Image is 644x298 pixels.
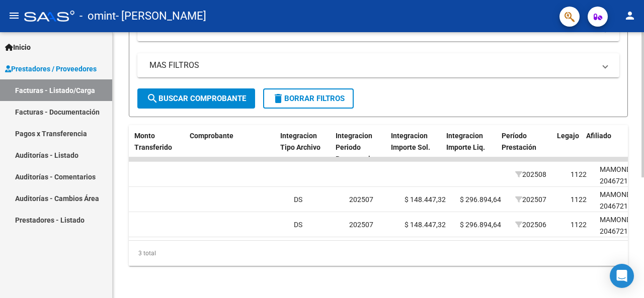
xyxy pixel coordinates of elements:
[515,170,546,178] span: 202508
[280,132,320,151] span: Integracion Tipo Archivo
[586,132,611,140] span: Afiliado
[130,125,186,169] datatable-header-cell: Monto Transferido
[557,132,579,140] span: Legajo
[134,132,172,151] span: Monto Transferido
[116,5,206,27] span: - [PERSON_NAME]
[272,92,284,105] mat-icon: delete
[502,132,536,151] span: Período Prestación
[405,221,446,229] span: $ 148.447,32
[79,5,116,27] span: - omint
[442,125,498,169] datatable-header-cell: Integracion Importe Liq.
[515,221,546,229] span: 202506
[571,194,587,206] div: 1122
[263,88,354,109] button: Borrar Filtros
[294,195,302,204] span: DS
[8,10,20,22] mat-icon: menu
[149,60,595,71] mat-panel-title: MAS FILTROS
[405,195,446,204] span: $ 148.447,32
[5,63,97,74] span: Prestadores / Proveedores
[498,125,553,169] datatable-header-cell: Período Prestación
[571,219,587,231] div: 1122
[349,221,373,229] span: 202507
[332,125,387,169] datatable-header-cell: Integracion Periodo Presentacion
[553,125,582,169] datatable-header-cell: Legajo
[190,132,233,140] span: Comprobante
[272,94,345,103] span: Borrar Filtros
[515,195,546,204] span: 202507
[387,125,442,169] datatable-header-cell: Integracion Importe Sol.
[349,195,373,204] span: 202507
[571,169,587,180] div: 1122
[446,132,485,151] span: Integracion Importe Liq.
[294,221,302,229] span: DS
[5,42,31,53] span: Inicio
[146,94,246,103] span: Buscar Comprobante
[146,92,158,105] mat-icon: search
[624,10,636,22] mat-icon: person
[186,125,276,169] datatable-header-cell: Comprobante
[460,195,501,204] span: $ 296.894,64
[460,221,501,229] span: $ 296.894,64
[129,241,628,266] div: 3 total
[137,88,255,109] button: Buscar Comprobante
[137,53,619,77] mat-expansion-panel-header: MAS FILTROS
[391,132,430,151] span: Integracion Importe Sol.
[610,264,634,288] div: Open Intercom Messenger
[336,132,378,163] span: Integracion Periodo Presentacion
[276,125,332,169] datatable-header-cell: Integracion Tipo Archivo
